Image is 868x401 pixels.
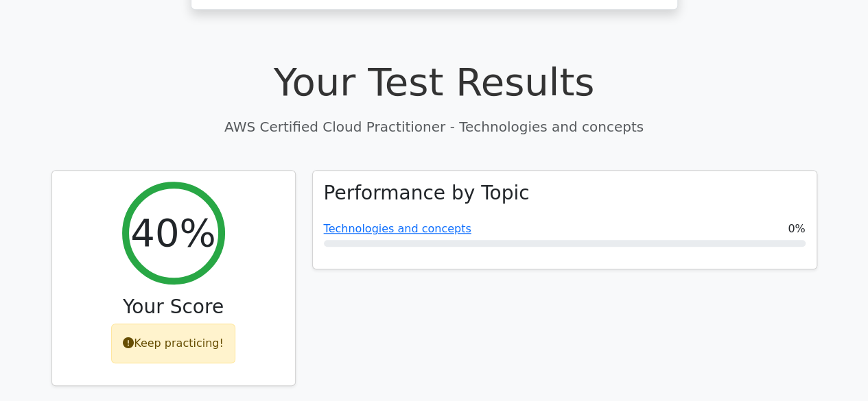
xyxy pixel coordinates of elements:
[51,117,817,137] p: AWS Certified Cloud Practitioner - Technologies and concepts
[324,182,530,205] h3: Performance by Topic
[324,222,471,235] a: Technologies and concepts
[111,324,235,363] div: Keep practicing!
[51,59,817,105] h1: Your Test Results
[130,210,215,256] h2: 40%
[788,221,805,237] span: 0%
[63,295,284,319] h3: Your Score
